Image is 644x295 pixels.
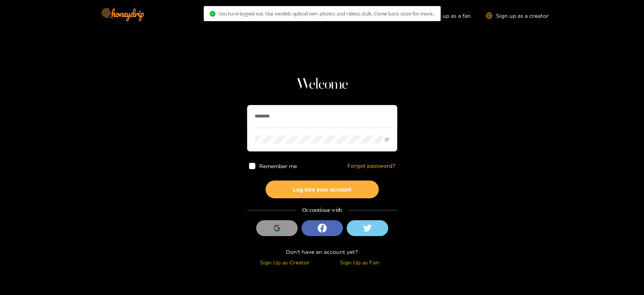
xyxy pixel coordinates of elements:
[249,258,320,267] div: Sign Up as Creator
[486,12,549,19] a: Sign up as a creator
[247,76,397,94] h1: Welcome
[247,247,397,256] div: Don't have an account yet?
[419,12,471,19] a: Sign up as a fan
[324,258,395,267] div: Sign Up as Fan
[247,206,397,215] div: Or continue with
[218,11,435,17] span: You have logged out. Our models upload new photos and videos daily. Come back soon for more..
[259,163,297,169] span: Remember me
[347,163,395,169] a: Forgot password?
[384,137,389,142] span: eye-invisible
[266,181,379,198] button: Log into your account
[210,11,215,17] span: check-circle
